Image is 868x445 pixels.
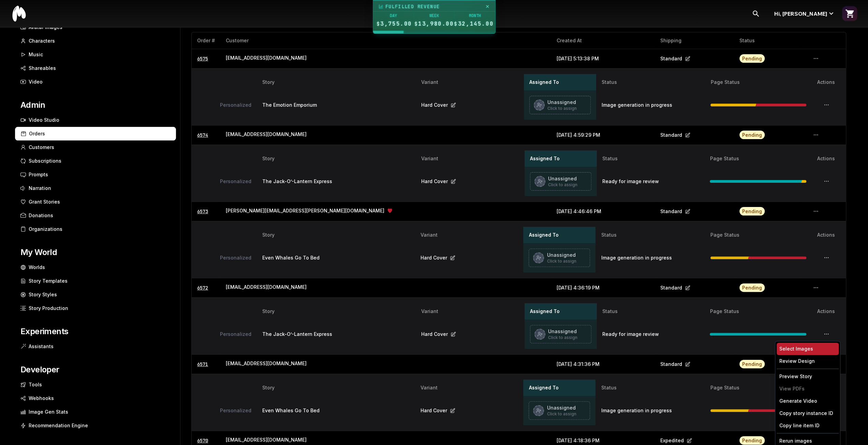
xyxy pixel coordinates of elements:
th: Status [595,227,705,243]
a: Characters [15,38,176,45]
td: [DATE] 4:59:29 PM [551,125,654,145]
button: Prompts [15,168,176,181]
div: Standard [660,361,729,368]
button: Characters [15,34,176,48]
th: Variant [416,74,524,90]
button: UnassignedClick to assign [530,325,591,343]
a: 6571 [197,361,208,367]
span: 3,755.00 [380,20,412,27]
div: Standard [660,284,729,291]
a: Music [15,52,176,59]
th: Story [257,303,416,320]
th: Status [596,74,705,90]
td: [DATE] 5:13:38 PM [551,49,654,68]
div: Hard Cover [421,407,518,414]
td: Image generation in progress [595,396,705,425]
th: Page Status [704,303,812,320]
th: Variant [416,150,525,167]
h2: Admin [15,100,176,110]
button: Tools [15,378,176,391]
button: Copy story instance ID [777,407,839,419]
a: 6572 [197,285,208,291]
a: Recommendation Engine [15,423,176,430]
span: Pending [739,131,765,139]
a: Orders [15,131,176,138]
div: Click to assign [548,182,587,188]
a: Story Templates [15,278,176,285]
button: Generate Video [777,395,839,407]
a: Video Studio [15,117,176,124]
span: 13,980.00 [418,20,454,27]
th: Status [597,303,704,320]
th: Shipping [655,32,734,49]
a: Worlds [15,265,176,271]
div: Unassigned [547,252,586,258]
button: UnassignedClick to assign [529,249,590,267]
td: [EMAIL_ADDRESS][DOMAIN_NAME] [220,278,551,296]
button: Shareables [15,61,176,75]
h2: My World [15,247,176,258]
span: Assigned To [529,79,559,86]
td: [PERSON_NAME][EMAIL_ADDRESS][PERSON_NAME][DOMAIN_NAME] [220,202,551,220]
button: UnassignedClick to assign [529,401,590,420]
div: Click to assign [547,411,586,417]
td: Ready for image review [597,167,704,196]
button: Story Styles [15,288,176,301]
span: $ [414,21,417,27]
th: Page Status [705,74,812,90]
th: Page Status [705,227,812,243]
div: Day [373,12,414,20]
span: Pending [739,283,765,292]
a: Video [15,79,176,86]
div: Standard [660,132,729,138]
th: Story [257,227,415,243]
td: Personalized [197,243,257,272]
button: Customers [15,140,176,154]
a: 6575 [197,56,208,62]
th: Actions [812,227,840,243]
div: Week [414,12,454,20]
div: Unassigned [547,99,586,106]
th: Customer [220,32,551,49]
th: Status [597,150,704,167]
a: Tools [15,382,176,389]
td: [EMAIL_ADDRESS][DOMAIN_NAME] [220,125,551,143]
div: Hard Cover [421,178,519,185]
span: Pending [739,360,765,368]
td: Personalized [197,90,257,120]
td: [DATE] 4:46:46 PM [551,202,654,221]
a: Grant Stories [15,199,176,206]
div: Click to assign [548,335,587,340]
th: Story [257,150,416,167]
a: Narration [15,186,176,192]
div: Month [454,12,495,20]
div: Standard [660,55,729,62]
th: Variant [415,227,524,243]
th: Created At [551,32,654,49]
th: Order # [192,32,220,49]
button: Donations [15,209,176,222]
button: Assistants [15,340,176,353]
a: Webhooks [15,396,176,402]
th: Status [595,380,705,396]
th: Actions [812,150,840,167]
td: [DATE] 4:36:19 PM [551,278,654,297]
button: View PDFs [777,383,839,395]
th: Page Status [705,380,812,396]
th: Status [734,32,801,49]
div: Hard Cover [421,254,518,261]
div: Hard Cover [421,331,519,338]
span: 32,145.00 [458,20,494,27]
th: Variant [416,303,525,320]
button: Open cart [842,6,857,21]
span: Assigned To [530,155,560,162]
td: Personalized [197,320,257,349]
button: Review Design [777,355,839,367]
a: Story Styles [15,292,176,299]
td: Ready for image review [597,320,704,349]
th: Variant [415,380,524,396]
a: Story Production [15,306,176,312]
button: Copy line item ID [777,419,839,432]
a: Assistants [15,344,176,351]
button: Grant Stories [15,195,176,209]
